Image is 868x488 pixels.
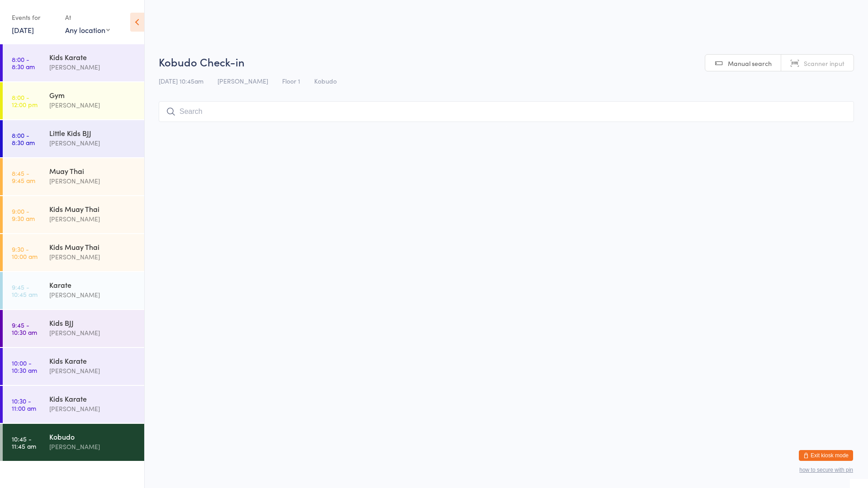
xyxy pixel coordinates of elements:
[49,138,137,148] div: [PERSON_NAME]
[49,252,137,262] div: [PERSON_NAME]
[49,318,137,328] div: Kids BJJ
[49,290,137,300] div: [PERSON_NAME]
[12,94,38,108] time: 8:00 - 12:00 pm
[728,59,772,68] span: Manual search
[49,166,137,176] div: Muay Thai
[12,25,34,35] a: [DATE]
[3,44,144,81] a: 8:00 -8:30 amKids Karate[PERSON_NAME]
[3,196,144,233] a: 9:00 -9:30 amKids Muay Thai[PERSON_NAME]
[49,394,137,404] div: Kids Karate
[3,120,144,157] a: 8:00 -8:30 amLittle Kids BJJ[PERSON_NAME]
[3,158,144,195] a: 8:45 -9:45 amMuay Thai[PERSON_NAME]
[12,10,56,25] div: Events for
[49,204,137,214] div: Kids Muay Thai
[3,310,144,347] a: 9:45 -10:30 amKids BJJ[PERSON_NAME]
[159,76,203,85] span: [DATE] 10:45am
[49,176,137,186] div: [PERSON_NAME]
[49,356,137,366] div: Kids Karate
[217,76,268,85] span: [PERSON_NAME]
[12,321,37,336] time: 9:45 - 10:30 am
[314,76,337,85] span: Kobudo
[799,450,853,461] button: Exit kiosk mode
[159,54,854,69] h2: Kobudo Check-in
[3,424,144,461] a: 10:45 -11:45 amKobudo[PERSON_NAME]
[3,272,144,309] a: 9:45 -10:45 amKarate[PERSON_NAME]
[12,435,36,450] time: 10:45 - 11:45 am
[65,10,110,25] div: At
[49,214,137,224] div: [PERSON_NAME]
[49,62,137,72] div: [PERSON_NAME]
[3,234,144,271] a: 9:30 -10:00 amKids Muay Thai[PERSON_NAME]
[49,328,137,338] div: [PERSON_NAME]
[49,432,137,441] div: Kobudo
[282,76,300,85] span: Floor 1
[12,245,38,260] time: 9:30 - 10:00 am
[12,56,35,70] time: 8:00 - 8:30 am
[12,359,37,374] time: 10:00 - 10:30 am
[65,25,110,35] div: Any location
[3,348,144,385] a: 10:00 -10:30 amKids Karate[PERSON_NAME]
[49,441,137,452] div: [PERSON_NAME]
[49,90,137,100] div: Gym
[12,131,35,146] time: 8:00 - 8:30 am
[12,283,38,298] time: 9:45 - 10:45 am
[12,169,35,184] time: 8:45 - 9:45 am
[159,101,854,122] input: Search
[804,59,844,68] span: Scanner input
[49,242,137,252] div: Kids Muay Thai
[49,366,137,376] div: [PERSON_NAME]
[49,280,137,290] div: Karate
[799,467,853,473] button: how to secure with pin
[49,100,137,110] div: [PERSON_NAME]
[49,128,137,138] div: Little Kids BJJ
[3,82,144,119] a: 8:00 -12:00 pmGym[PERSON_NAME]
[12,397,36,412] time: 10:30 - 11:00 am
[49,52,137,62] div: Kids Karate
[49,404,137,414] div: [PERSON_NAME]
[3,386,144,423] a: 10:30 -11:00 amKids Karate[PERSON_NAME]
[12,207,35,222] time: 9:00 - 9:30 am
